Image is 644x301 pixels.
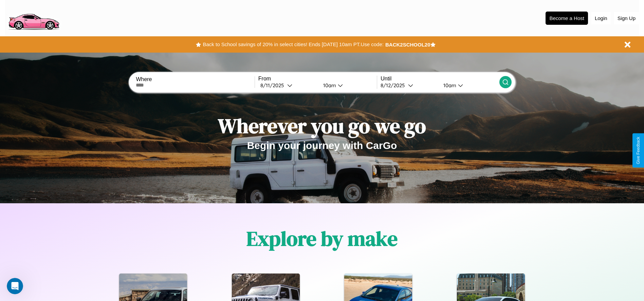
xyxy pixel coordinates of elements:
[381,82,408,89] div: 8 / 12 / 2025
[320,82,338,89] div: 10am
[136,76,254,82] label: Where
[636,137,641,164] div: Give Feedback
[5,3,62,32] img: logo
[546,12,588,25] button: Become a Host
[260,82,287,89] div: 8 / 11 / 2025
[381,76,499,82] label: Until
[7,278,23,294] iframe: Intercom live chat
[246,225,398,252] h1: Explore by make
[385,42,430,48] b: BACK2SCHOOL20
[440,82,458,89] div: 10am
[591,12,611,24] button: Login
[614,12,639,24] button: Sign Up
[438,82,499,89] button: 10am
[258,76,377,82] label: From
[318,82,377,89] button: 10am
[258,82,318,89] button: 8/11/2025
[201,40,385,49] button: Back to School savings of 20% in select cities! Ends [DATE] 10am PT.Use code:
